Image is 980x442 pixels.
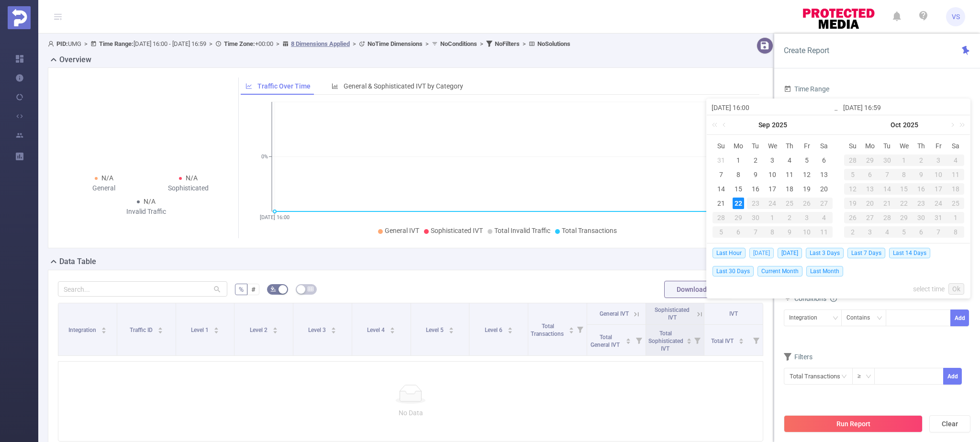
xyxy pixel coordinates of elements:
th: Fri [798,139,815,153]
div: 22 [896,198,913,209]
i: icon: caret-up [213,326,219,329]
span: > [206,40,215,47]
span: Conditions [794,295,837,302]
b: Time Range: [99,40,134,47]
div: 18 [947,183,964,195]
div: Sort [507,326,513,331]
td: October 2, 2025 [781,210,798,225]
td: September 9, 2025 [747,167,764,182]
th: Wed [896,139,913,153]
i: icon: caret-up [101,326,106,329]
h2: Data Table [59,256,96,267]
div: Sort [448,326,454,331]
div: 12 [844,183,861,195]
td: October 2, 2025 [913,153,930,167]
i: Filter menu [573,303,587,355]
td: November 3, 2025 [861,225,879,239]
div: 23 [747,198,764,209]
th: Thu [913,139,930,153]
span: Time Range [784,85,829,93]
td: November 5, 2025 [896,225,913,239]
i: icon: caret-up [157,326,163,329]
td: October 31, 2025 [930,210,947,225]
i: icon: down [866,374,871,380]
td: September 29, 2025 [730,210,747,225]
div: 9 [750,169,761,180]
span: UMG [DATE] 16:00 - [DATE] 16:59 +00:00 [48,40,570,47]
span: Sa [815,142,833,150]
td: September 29, 2025 [861,153,879,167]
span: > [81,40,90,47]
td: October 17, 2025 [930,182,947,196]
td: November 8, 2025 [947,225,964,239]
span: Su [844,142,861,150]
a: Next year (Control + right) [954,115,967,134]
td: October 10, 2025 [930,167,947,182]
u: 8 Dimensions Applied [291,40,350,47]
td: October 26, 2025 [844,210,861,225]
td: October 29, 2025 [896,210,913,225]
td: September 7, 2025 [713,167,730,182]
div: 5 [896,226,913,238]
div: 13 [818,169,830,180]
span: Integration [68,327,98,333]
span: Tu [879,142,896,150]
div: ≥ [857,368,868,384]
div: 8 [896,169,913,180]
th: Tue [879,139,896,153]
i: icon: caret-up [272,326,278,329]
div: 1 [764,212,781,223]
td: October 8, 2025 [896,167,913,182]
div: Sort [101,326,107,331]
th: Sun [713,139,730,153]
span: Th [781,142,798,150]
div: 3 [930,155,947,166]
div: Sort [390,326,395,331]
td: September 22, 2025 [730,196,747,210]
td: September 10, 2025 [764,167,781,182]
td: October 4, 2025 [947,153,964,167]
div: 31 [715,155,727,166]
div: 24 [764,198,781,209]
div: 8 [764,226,781,238]
div: 28 [844,155,861,166]
div: 10 [930,169,947,180]
span: N/A [186,174,198,182]
td: October 1, 2025 [764,210,781,225]
td: September 23, 2025 [747,196,764,210]
i: icon: user [48,41,56,47]
span: > [477,40,486,47]
b: PID: [56,40,68,47]
td: October 24, 2025 [930,196,947,210]
div: Sort [157,326,163,331]
td: September 18, 2025 [781,182,798,196]
i: icon: caret-up [568,326,574,329]
i: icon: caret-up [507,326,512,329]
span: Total Invalid Traffic [494,227,550,234]
td: September 27, 2025 [815,196,833,210]
td: October 7, 2025 [879,167,896,182]
td: October 13, 2025 [861,182,879,196]
th: Thu [781,139,798,153]
div: 7 [715,169,727,180]
div: 10 [798,226,815,238]
td: September 17, 2025 [764,182,781,196]
span: Last 30 Days [713,266,754,276]
div: 7 [879,169,896,180]
td: October 30, 2025 [913,210,930,225]
td: October 28, 2025 [879,210,896,225]
button: Add [950,309,969,326]
td: November 1, 2025 [947,210,964,225]
td: September 14, 2025 [713,182,730,196]
td: September 24, 2025 [764,196,781,210]
a: Oct [890,115,902,134]
span: Last Hour [713,248,746,258]
i: Filter menu [690,325,704,355]
div: 2 [750,155,761,166]
div: 11 [947,169,964,180]
th: Sat [815,139,833,153]
td: October 8, 2025 [764,225,781,239]
span: > [350,40,359,47]
div: 29 [730,212,747,223]
div: General [62,183,146,193]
